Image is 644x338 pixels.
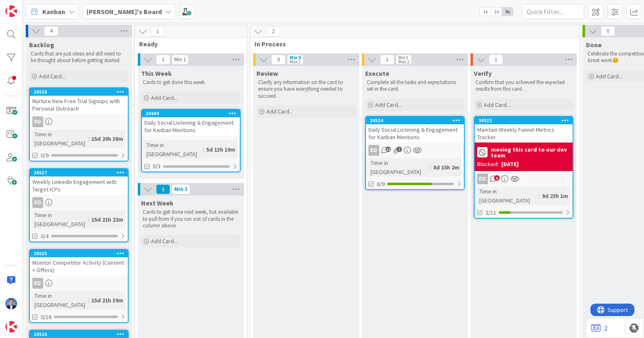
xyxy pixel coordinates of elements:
div: 24524Daily Social Listening & Engagement for Kanban Mentions [366,117,464,142]
div: EO [30,278,128,289]
div: 9d 23h 1m [540,191,570,200]
div: 24609 [146,111,240,116]
div: Time in [GEOGRAPHIC_DATA] [477,187,539,205]
span: This Week [141,69,172,77]
div: 24525 [34,251,128,256]
span: Add Card... [151,237,178,245]
a: 24525Monitor Competitor Activity (Content + Offers)EOTime in [GEOGRAPHIC_DATA]:15d 21h 39m0/16 [29,249,129,323]
span: 6/9 [377,180,385,188]
div: 24525 [30,250,128,257]
span: 0/4 [41,232,49,241]
div: 24523 [478,118,573,123]
p: Confirm that you achieved the expected results from this card. [476,79,572,93]
div: 15d 20h 38m [89,134,125,143]
div: 24609 [142,110,240,117]
span: 2/11 [485,208,496,217]
span: : [539,191,540,200]
span: 1 [156,55,170,65]
a: 24523Maintain Weekly Funnel Metrics Trackermoving this card to our dev teamBlocked:[DATE]EOTime i... [474,116,573,219]
div: Maintain Weekly Funnel Metrics Tracker [475,124,573,142]
span: 0 [601,26,615,36]
div: [DATE] [501,160,519,169]
div: 24524 [370,118,464,123]
input: Quick Filter... [522,4,584,19]
span: Review [256,69,278,77]
div: EO [368,145,379,156]
div: 24528 [30,88,128,96]
span: Add Card... [151,94,178,101]
span: 1 [489,55,503,65]
div: 24524 [366,117,464,124]
span: 1 [151,27,165,36]
div: Monitor Competitor Activity (Content + Offers) [30,257,128,275]
p: Cards to get done next week, but available to pull from if you run out of cards in the column above. [143,209,239,229]
div: EO [475,174,573,184]
div: Time in [GEOGRAPHIC_DATA] [32,130,88,148]
span: 2 [266,27,280,36]
span: 0/3 [153,162,161,171]
span: Verify [474,69,492,77]
span: 4 [44,26,58,36]
span: Support [17,1,38,11]
div: EO [30,116,128,127]
a: 24527Weekly LinkedIn Engagement with Target ICPsEOTime in [GEOGRAPHIC_DATA]:15d 21h 22m0/4 [29,168,129,242]
p: Complete all the tasks and expectations set in the card. [367,79,463,93]
span: Add Card... [375,101,402,109]
span: 0 [156,184,170,194]
div: Time in [GEOGRAPHIC_DATA] [144,140,203,159]
p: Cards to get done this week. [143,79,239,86]
span: 7 [397,147,402,152]
div: Min 1 [174,58,186,62]
div: Nurture New Free Trial Signups with Personal Outreach [30,96,128,114]
div: Daily Social Listening & Engagement for Kanban Mentions [366,124,464,142]
a: 24524Daily Social Listening & Engagement for Kanban MentionsEOTime in [GEOGRAPHIC_DATA]:8d 15h 2m6/9 [365,116,465,190]
div: Min 0 [290,56,301,60]
span: 2x [491,7,502,16]
span: Kanban [42,7,65,17]
span: Add Card... [266,108,293,115]
span: : [88,215,89,224]
span: Execute [365,69,389,77]
b: moving this card to our dev team [491,147,570,158]
div: 24528Nurture New Free Trial Signups with Personal Outreach [30,88,128,114]
span: 12 [385,147,391,152]
div: Time in [GEOGRAPHIC_DATA] [368,158,430,176]
div: 24527Weekly LinkedIn Engagement with Target ICPs [30,169,128,195]
span: 😊 [612,57,619,64]
div: Blocked: [477,160,499,169]
span: 0/16 [41,313,51,321]
div: Daily Social Listening & Engagement for Kanban Mentions [142,117,240,135]
span: : [88,296,89,305]
div: 24523Maintain Weekly Funnel Metrics Tracker [475,117,573,142]
div: EO [30,197,128,208]
div: 8d 15h 2m [431,163,461,172]
span: Backlog [29,41,54,49]
span: Ready [139,40,237,48]
span: Done [586,41,602,49]
div: Min 1 [398,56,408,60]
img: avatar [5,321,17,333]
div: 5d 13h 10m [204,145,237,154]
p: Clarify any information on the card to ensure you have everything needed to succeed. [258,79,354,99]
span: Add Card... [39,72,66,80]
span: 6 [494,175,500,181]
div: 15d 21h 22m [89,215,125,224]
span: In Process [254,40,569,48]
div: Time in [GEOGRAPHIC_DATA] [32,291,88,309]
a: 2 [591,323,607,333]
div: EO [366,145,464,156]
div: 24526 [34,331,128,337]
div: Time in [GEOGRAPHIC_DATA] [32,210,88,229]
div: 15d 21h 39m [89,296,125,305]
span: 1 [380,55,394,65]
div: EO [32,278,43,289]
div: 24527 [30,169,128,176]
div: Max 2 [398,60,409,64]
span: 1x [480,7,491,16]
span: 0/9 [41,151,49,160]
div: 24523 [475,117,573,124]
p: Cards that are just ideas and still need to be thought about before getting started. [31,51,127,64]
div: EO [477,174,488,184]
div: 24526 [30,331,128,338]
div: 24609Daily Social Listening & Engagement for Kanban Mentions [142,110,240,135]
